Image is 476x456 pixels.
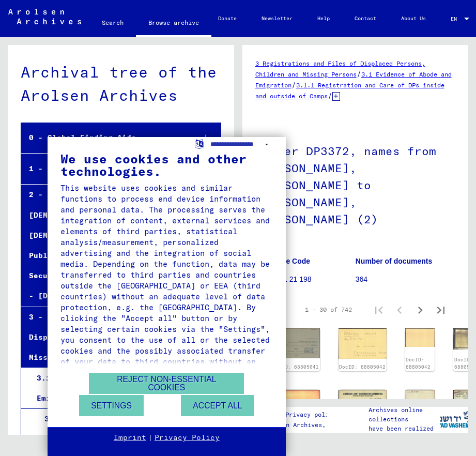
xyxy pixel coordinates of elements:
[60,153,273,177] div: We use cookies and other technologies.
[114,433,146,443] a: Imprint
[60,183,273,378] div: This website uses cookies and similar functions to process end device information and personal da...
[155,433,220,443] a: Privacy Policy
[181,395,254,416] button: Accept all
[89,373,244,394] button: Reject non-essential cookies
[79,395,144,416] button: Settings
